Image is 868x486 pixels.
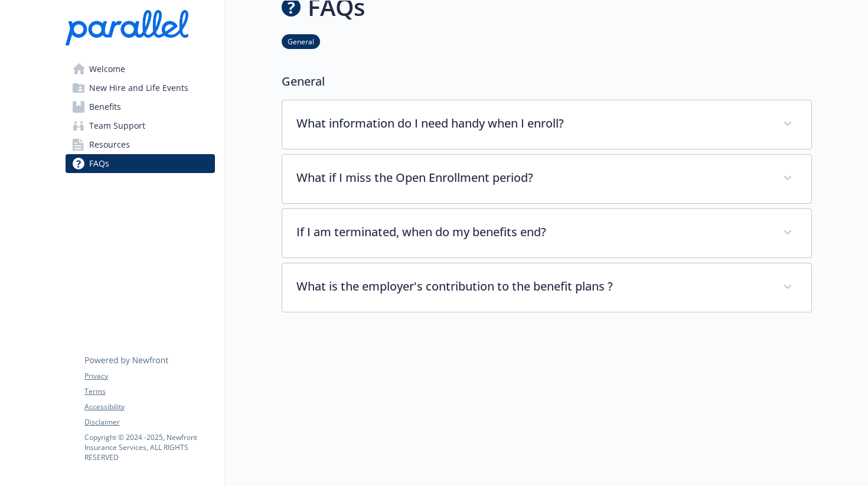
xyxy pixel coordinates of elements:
div: What information do I need handy when I enroll? [282,100,811,149]
div: What is the employer's contribution to the benefit plans ? [282,263,811,312]
a: Disclaimer [84,417,214,428]
span: Benefits [89,97,121,116]
p: If I am terminated, when do my benefits end? [296,223,769,241]
span: Team Support [89,116,145,135]
a: Terms [84,386,214,397]
p: General [282,73,812,90]
a: Accessibility [84,402,214,412]
a: Welcome [66,60,215,79]
a: New Hire and Life Events [66,79,215,97]
span: FAQs [89,154,109,173]
p: What if I miss the Open Enrollment period? [296,169,769,187]
a: FAQs [66,154,215,173]
a: Benefits [66,97,215,116]
div: If I am terminated, when do my benefits end? [282,209,811,257]
a: Privacy [84,371,214,381]
a: General [282,35,320,47]
span: Welcome [89,60,125,79]
p: What is the employer's contribution to the benefit plans ? [296,278,769,295]
a: Team Support [66,116,215,135]
span: Resources [89,135,130,154]
span: New Hire and Life Events [89,79,188,97]
a: Resources [66,135,215,154]
p: Copyright © 2024 - 2025 , Newfront Insurance Services, ALL RIGHTS RESERVED [84,432,214,462]
div: What if I miss the Open Enrollment period? [282,155,811,203]
p: What information do I need handy when I enroll? [296,115,769,132]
